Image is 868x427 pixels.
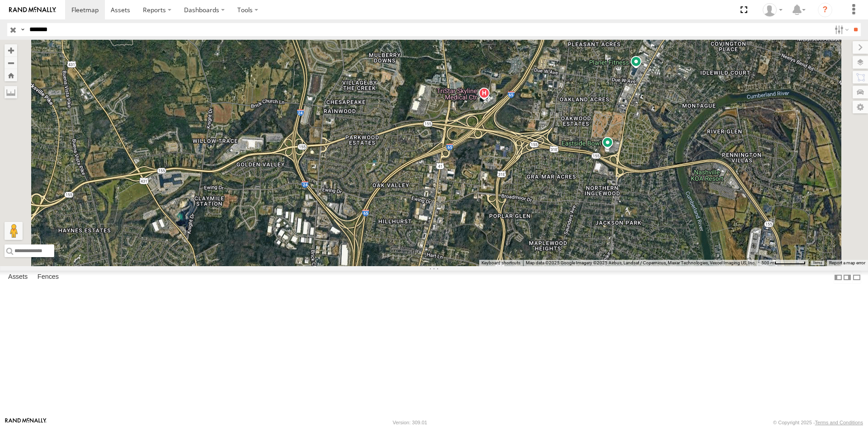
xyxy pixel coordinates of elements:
i: ? [818,3,832,17]
button: Map Scale: 500 m per 65 pixels [759,260,808,266]
button: Zoom out [5,56,17,69]
span: 500 m [761,260,774,265]
label: Search Filter Options [831,23,850,36]
label: Fences [33,271,63,284]
a: Terms (opens in new tab) [813,261,822,265]
button: Keyboard shortcuts [481,260,520,266]
div: Nele . [759,3,786,17]
label: Dock Summary Table to the Left [834,271,843,284]
img: rand-logo.svg [9,7,56,13]
label: Search Query [19,23,26,36]
label: Hide Summary Table [852,271,861,284]
div: © Copyright 2025 - [773,420,863,425]
div: Version: 309.01 [393,420,427,425]
a: Report a map error [829,260,865,265]
label: Assets [4,271,32,284]
button: Drag Pegman onto the map to open Street View [5,222,23,240]
label: Map Settings [853,101,868,113]
span: Map data ©2025 Google Imagery ©2025 Airbus, Landsat / Copernicus, Maxar Technologies, Vexcel Imag... [526,260,756,265]
label: Dock Summary Table to the Right [843,271,852,284]
button: Zoom Home [5,69,17,81]
button: Zoom in [5,44,17,56]
a: Terms and Conditions [815,420,863,425]
label: Measure [5,86,17,99]
a: Visit our Website [5,418,47,427]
